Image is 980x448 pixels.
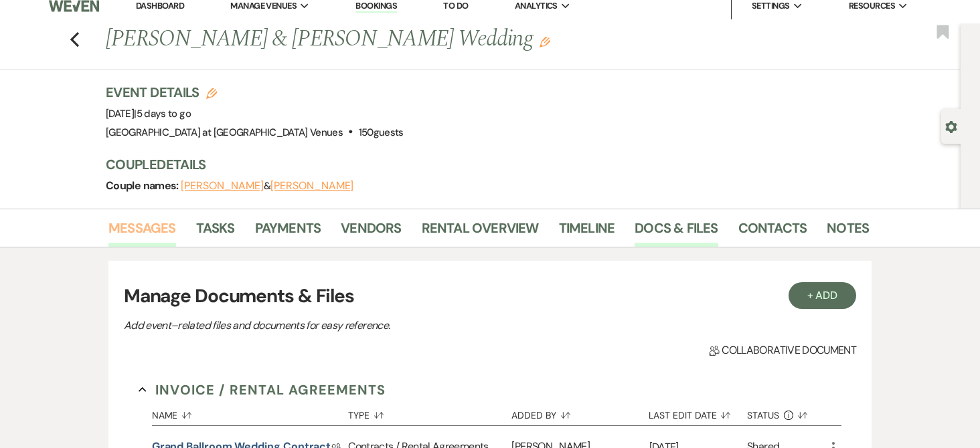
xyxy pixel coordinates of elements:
span: | [134,107,191,120]
a: Vendors [341,217,401,247]
button: [PERSON_NAME] [270,181,353,191]
p: Add event–related files and documents for easy reference. [124,317,592,334]
span: Collaborative document [709,342,856,358]
button: Type [348,400,511,425]
button: Last Edit Date [649,400,747,425]
a: Payments [255,217,321,247]
a: Docs & Files [635,217,718,247]
span: Couple names: [106,179,181,193]
button: Name [152,400,348,425]
h3: Manage Documents & Files [124,282,856,310]
span: [GEOGRAPHIC_DATA] at [GEOGRAPHIC_DATA] Venues [106,126,343,139]
a: Contacts [738,217,807,247]
button: Added By [511,400,649,425]
a: Timeline [559,217,615,247]
button: + Add [789,282,857,309]
h1: [PERSON_NAME] & [PERSON_NAME] Wedding [106,23,706,55]
h3: Event Details [106,83,404,102]
button: [PERSON_NAME] [181,181,264,191]
span: 150 guests [359,126,404,139]
a: Messages [108,217,176,247]
button: Invoice / Rental Agreements [139,380,386,400]
span: & [181,179,353,193]
button: Edit [540,35,550,47]
h3: Couple Details [106,155,855,174]
a: Notes [827,217,869,247]
a: Rental Overview [422,217,539,247]
a: Tasks [196,217,235,247]
button: Status [747,400,825,425]
button: Open lead details [945,120,957,132]
span: Status [747,411,779,420]
span: [DATE] [106,107,191,120]
span: 5 days to go [137,107,191,120]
